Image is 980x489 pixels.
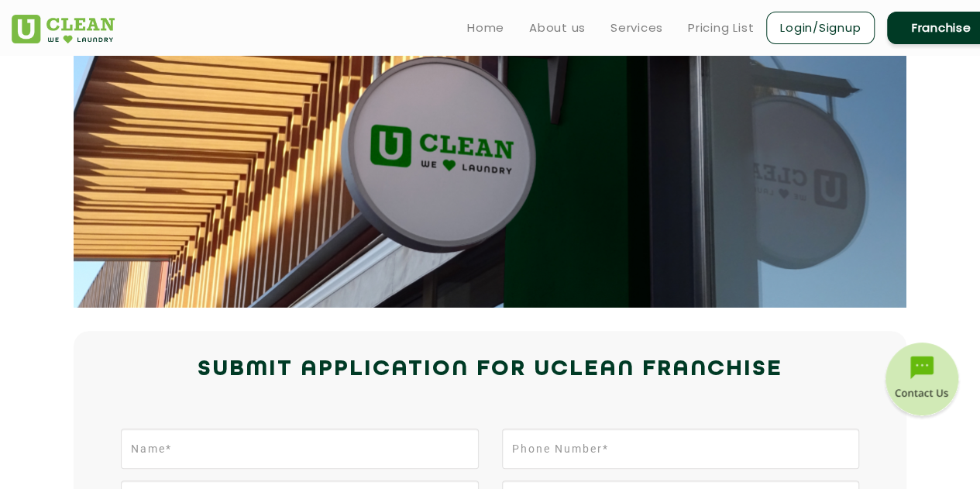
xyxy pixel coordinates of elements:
[502,429,859,469] input: Phone Number*
[766,12,875,44] a: Login/Signup
[883,343,961,420] img: contact-btn
[529,19,586,37] a: About us
[121,429,478,469] input: Name*
[12,15,115,43] img: UClean Laundry and Dry Cleaning
[467,19,504,37] a: Home
[610,19,663,37] a: Services
[688,19,754,37] a: Pricing List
